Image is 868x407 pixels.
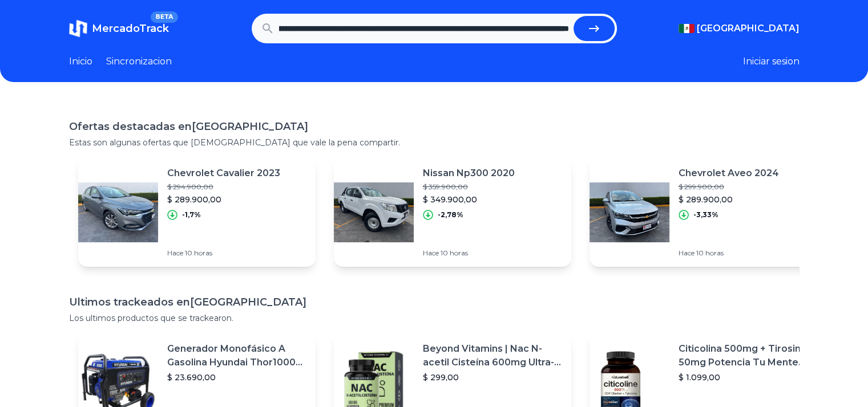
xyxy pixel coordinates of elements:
p: Hace 10 horas [679,249,779,258]
a: Sincronizacion [106,55,172,68]
p: Nissan Np300 2020 [423,166,515,180]
span: MercadoTrack [92,22,169,35]
img: MercadoTrack [69,19,87,38]
a: Featured imageChevrolet Aveo 2024$ 299.900,00$ 289.900,00-3,33%Hace 10 horas [590,157,827,267]
p: Citicolina 500mg + Tirosina 50mg Potencia Tu Mente (120caps) Sabor Sin Sabor [679,342,818,369]
p: $ 349.900,00 [423,194,515,205]
button: Iniciar sesion [743,55,800,68]
p: Los ultimos productos que se trackearon. [69,312,800,324]
p: Chevrolet Aveo 2024 [679,166,779,180]
p: Estas son algunas ofertas que [DEMOGRAPHIC_DATA] que vale la pena compartir. [69,137,800,148]
h1: Ultimos trackeados en [GEOGRAPHIC_DATA] [69,294,800,310]
img: Mexico [679,24,695,33]
p: $ 1.099,00 [679,372,818,383]
img: Featured image [334,172,414,252]
a: Inicio [69,55,92,68]
p: $ 359.900,00 [423,182,515,192]
span: [GEOGRAPHIC_DATA] [697,22,800,35]
p: Hace 10 horas [423,249,515,258]
a: Featured imageChevrolet Cavalier 2023$ 294.900,00$ 289.900,00-1,7%Hace 10 horas [78,157,316,267]
p: $ 299.900,00 [679,182,779,192]
p: $ 299,00 [423,372,562,383]
p: $ 289.900,00 [679,194,779,205]
p: -1,7% [182,210,201,219]
a: Featured imageNissan Np300 2020$ 359.900,00$ 349.900,00-2,78%Hace 10 horas [334,157,571,267]
p: Beyond Vitamins | Nac N-acetil Cisteína 600mg Ultra-premium Con Inulina De Agave (prebiótico Natu... [423,342,562,369]
p: $ 294.900,00 [167,182,280,192]
h1: Ofertas destacadas en [GEOGRAPHIC_DATA] [69,119,800,135]
p: -3,33% [693,210,718,219]
span: BETA [151,11,177,23]
p: $ 23.690,00 [167,372,306,383]
p: Hace 10 horas [167,249,280,258]
button: [GEOGRAPHIC_DATA] [679,22,800,35]
p: -2,78% [438,210,463,219]
p: Chevrolet Cavalier 2023 [167,166,280,180]
p: Generador Monofásico A Gasolina Hyundai Thor10000 P 11.5 Kw [167,342,306,369]
img: Featured image [590,172,669,252]
img: Featured image [78,172,158,252]
p: $ 289.900,00 [167,194,280,205]
a: MercadoTrackBETA [69,19,169,38]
